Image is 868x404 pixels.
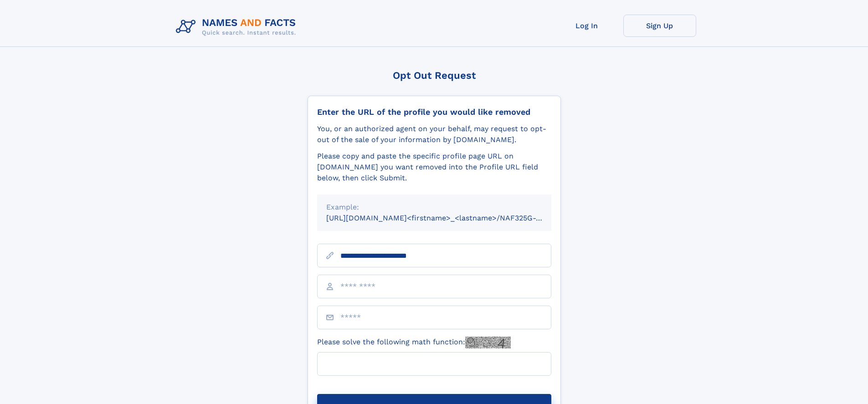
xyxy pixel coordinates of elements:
div: Example: [326,202,542,213]
div: You, or an authorized agent on your behalf, may request to opt-out of the sale of your informatio... [317,123,551,145]
a: Sign Up [623,15,696,37]
a: Log In [550,15,623,37]
div: Please copy and paste the specific profile page URL on [DOMAIN_NAME] you want removed into the Pr... [317,151,551,184]
div: Enter the URL of the profile you would like removed [317,107,551,117]
label: Please solve the following math function: [317,337,511,348]
img: Logo Names and Facts [172,15,303,39]
small: [URL][DOMAIN_NAME]<firstname>_<lastname>/NAF325G-xxxxxxxx [326,214,569,222]
div: Opt Out Request [308,70,561,81]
